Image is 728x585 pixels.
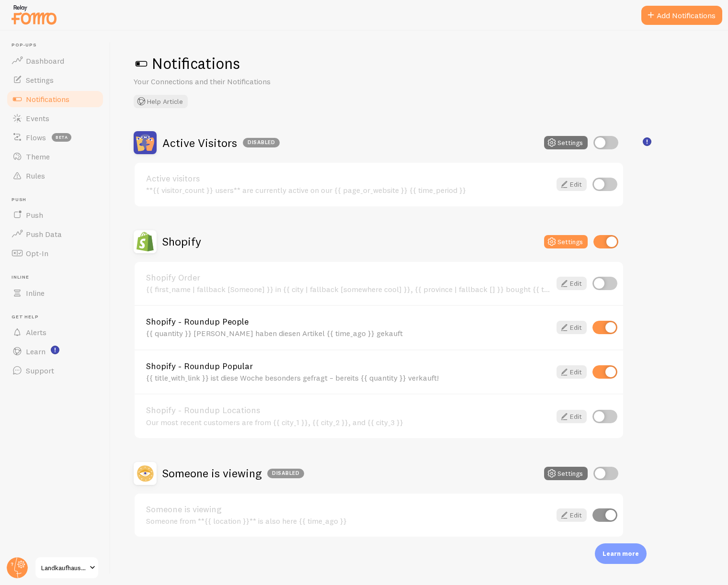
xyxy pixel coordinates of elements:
[603,549,639,558] p: Learn more
[146,362,551,371] a: Shopify - Roundup Popular
[26,152,50,161] span: Theme
[146,329,551,337] div: {{ quantity }} [PERSON_NAME] haben diesen Artikel {{ time_ago }} gekauft
[26,75,54,85] span: Settings
[134,131,157,154] img: Active Visitors
[146,373,551,382] div: {{ title_with_link }} ist diese Woche besonders gefragt – bereits {{ quantity }} verkauft!
[544,467,588,480] button: Settings
[134,462,157,485] img: Someone is viewing
[6,323,104,342] a: Alerts
[557,178,587,191] a: Edit
[52,133,71,142] span: beta
[146,273,551,282] a: Shopify Order
[26,366,54,375] span: Support
[557,508,587,522] a: Edit
[26,248,48,258] span: Opt-In
[146,505,551,514] a: Someone is viewing
[557,365,587,379] a: Edit
[243,138,280,147] div: Disabled
[162,234,201,249] h2: Shopify
[26,210,43,220] span: Push
[6,225,104,244] a: Push Data
[6,166,104,185] a: Rules
[146,186,551,194] div: **{{ visitor_count }} users** are currently active on our {{ page_or_website }} {{ time_period }}
[26,94,69,104] span: Notifications
[557,321,587,334] a: Edit
[595,543,647,564] div: Learn more
[6,342,104,361] a: Learn
[26,327,46,337] span: Alerts
[6,361,104,380] a: Support
[51,346,59,354] svg: <p>Watch New Feature Tutorials!</p>
[11,197,104,203] span: Push
[146,517,551,525] div: Someone from **{{ location }}** is also here {{ time_ago }}
[26,288,45,298] span: Inline
[134,54,705,73] h1: Notifications
[11,314,104,320] span: Get Help
[6,147,104,166] a: Theme
[162,466,304,481] h2: Someone is viewing
[26,171,45,180] span: Rules
[6,51,104,70] a: Dashboard
[26,347,45,356] span: Learn
[26,229,62,239] span: Push Data
[146,406,551,415] a: Shopify - Roundup Locations
[11,42,104,48] span: Pop-ups
[6,109,104,128] a: Events
[26,133,46,142] span: Flows
[146,418,551,427] div: Our most recent customers are from {{ city_1 }}, {{ city_2 }}, and {{ city_3 }}
[267,469,304,478] div: Disabled
[134,230,157,253] img: Shopify
[6,244,104,263] a: Opt-In
[26,56,64,66] span: Dashboard
[557,410,587,423] a: Edit
[6,90,104,109] a: Notifications
[26,113,49,123] span: Events
[134,76,364,87] p: Your Connections and their Notifications
[6,70,104,90] a: Settings
[41,562,87,574] span: Landkaufhaus [PERSON_NAME]
[134,95,188,108] button: Help Article
[11,274,104,281] span: Inline
[146,317,551,326] a: Shopify - Roundup People
[10,2,58,27] img: fomo-relay-logo-orange.svg
[544,136,588,149] button: Settings
[162,135,280,150] h2: Active Visitors
[34,556,99,579] a: Landkaufhaus [PERSON_NAME]
[146,174,551,183] a: Active visitors
[6,128,104,147] a: Flows beta
[6,205,104,225] a: Push
[557,277,587,290] a: Edit
[544,235,588,248] button: Settings
[6,283,104,303] a: Inline
[643,137,651,146] svg: <p>🛍️ For Shopify Users</p><p>To use the <strong>Abandoned Cart with Variables</strong> template,...
[146,285,551,293] div: {{ first_name | fallback [Someone] }} in {{ city | fallback [somewhere cool] }}, {{ province | fa...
